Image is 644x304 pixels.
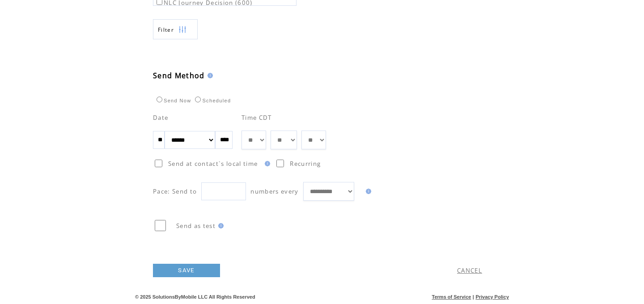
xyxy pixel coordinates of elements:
span: Recurring [290,160,321,168]
span: Send as test [176,222,216,230]
img: help.gif [216,223,224,228]
a: Terms of Service [432,294,471,300]
img: filters.png [178,20,186,40]
input: Scheduled [195,97,201,102]
a: Privacy Policy [475,294,509,300]
a: CANCEL [457,266,482,274]
span: Time CDT [241,114,272,122]
label: Send Now [154,98,191,103]
input: Send Now [157,97,162,102]
label: Scheduled [193,98,231,103]
img: help.gif [262,161,270,166]
span: © 2025 SolutionsByMobile LLC All Rights Reserved [135,294,255,300]
span: Show filters [158,26,174,34]
span: numbers every [250,187,298,195]
img: help.gif [205,73,213,78]
span: Send Method [153,71,205,80]
a: Filter [153,19,198,39]
span: | [473,294,474,300]
span: Send at contact`s local time [168,160,258,168]
span: Pace: Send to [153,187,197,195]
a: SAVE [153,264,220,277]
span: Date [153,114,168,122]
img: help.gif [363,189,371,194]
